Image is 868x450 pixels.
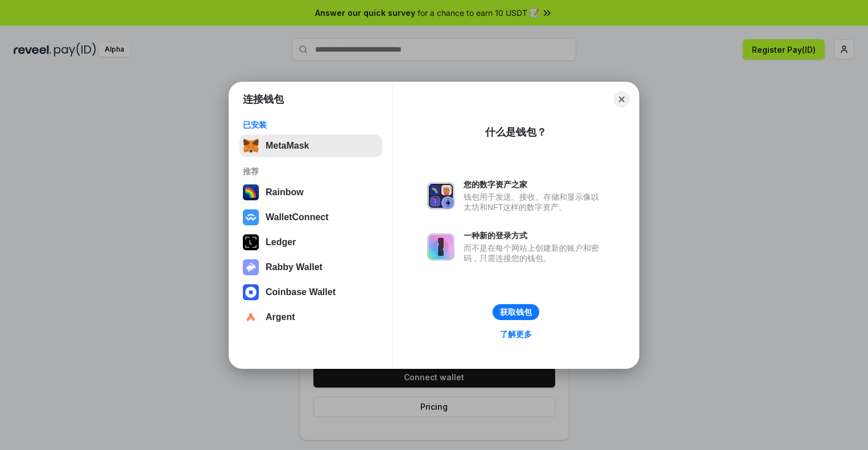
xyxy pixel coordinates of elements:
div: 一种新的登录方式 [464,230,605,241]
img: svg+xml,%3Csvg%20width%3D%2228%22%20height%3D%2228%22%20viewBox%3D%220%200%2028%2028%22%20fill%3D... [243,284,259,300]
button: Ledger [239,231,382,254]
div: Argent [266,312,295,322]
img: svg+xml,%3Csvg%20xmlns%3D%22http%3A%2F%2Fwww.w3.org%2F2000%2Fsvg%22%20fill%3D%22none%22%20viewBox... [427,233,454,260]
button: MetaMask [239,134,382,157]
button: Rainbow [239,181,382,204]
div: 已安装 [243,120,379,130]
img: svg+xml,%3Csvg%20fill%3D%22none%22%20height%3D%2233%22%20viewBox%3D%220%200%2035%2033%22%20width%... [243,138,259,154]
div: MetaMask [266,141,309,151]
img: svg+xml,%3Csvg%20xmlns%3D%22http%3A%2F%2Fwww.w3.org%2F2000%2Fsvg%22%20width%3D%2228%22%20height%3... [243,234,259,250]
div: 您的数字资产之家 [464,179,605,190]
div: 而不是在每个网站上创建新的账户和密码，只需连接您的钱包。 [464,243,605,263]
div: 什么是钱包？ [485,125,547,139]
button: 获取钱包 [493,304,539,320]
img: svg+xml,%3Csvg%20width%3D%22120%22%20height%3D%22120%22%20viewBox%3D%220%200%20120%20120%22%20fil... [243,184,259,200]
div: Ledger [266,237,296,247]
div: 获取钱包 [500,307,532,317]
img: svg+xml,%3Csvg%20width%3D%2228%22%20height%3D%2228%22%20viewBox%3D%220%200%2028%2028%22%20fill%3D... [243,209,259,225]
div: WalletConnect [266,212,329,222]
button: Close [614,91,630,107]
div: Rabby Wallet [266,262,323,272]
div: 了解更多 [500,329,532,339]
button: Coinbase Wallet [239,281,382,304]
img: svg+xml,%3Csvg%20width%3D%2228%22%20height%3D%2228%22%20viewBox%3D%220%200%2028%2028%22%20fill%3D... [243,309,259,325]
a: 了解更多 [493,327,539,342]
div: Coinbase Wallet [266,287,336,297]
button: Argent [239,306,382,329]
button: Rabby Wallet [239,256,382,279]
img: svg+xml,%3Csvg%20xmlns%3D%22http%3A%2F%2Fwww.w3.org%2F2000%2Fsvg%22%20fill%3D%22none%22%20viewBox... [427,182,454,209]
div: 推荐 [243,166,379,176]
div: 钱包用于发送、接收、存储和显示像以太坊和NFT这样的数字资产。 [464,192,605,212]
div: Rainbow [266,187,304,197]
button: WalletConnect [239,206,382,229]
h1: 连接钱包 [243,92,284,106]
img: svg+xml,%3Csvg%20xmlns%3D%22http%3A%2F%2Fwww.w3.org%2F2000%2Fsvg%22%20fill%3D%22none%22%20viewBox... [243,259,259,275]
